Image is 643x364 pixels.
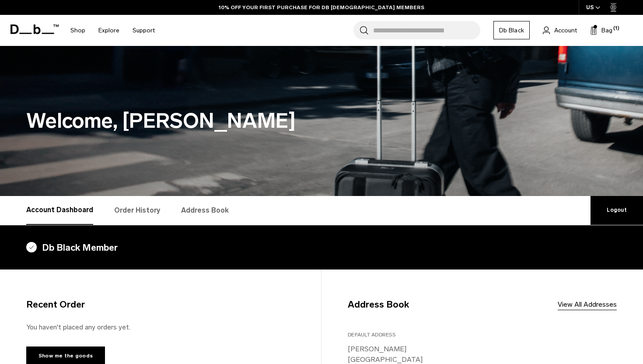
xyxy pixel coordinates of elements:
[133,15,155,46] a: Support
[98,15,119,46] a: Explore
[26,105,617,136] h1: Welcome, [PERSON_NAME]
[590,25,612,35] button: Bag (1)
[26,241,617,255] h4: Db Black Member
[543,25,577,35] a: Account
[26,322,295,332] p: You haven't placed any orders yet.
[348,332,395,338] span: Default Address
[493,21,530,39] a: Db Black
[26,196,93,225] a: Account Dashboard
[181,196,229,225] a: Address Book
[64,15,161,46] nav: Main Navigation
[348,297,409,311] h4: Address Book
[114,196,160,225] a: Order History
[26,297,85,311] h4: Recent Order
[554,26,577,35] span: Account
[613,25,619,32] span: (1)
[219,3,424,11] a: 10% OFF YOUR FIRST PURCHASE FOR DB [DEMOGRAPHIC_DATA] MEMBERS
[70,15,85,46] a: Shop
[601,26,612,35] span: Bag
[558,299,617,310] a: View All Addresses
[591,196,643,225] a: Logout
